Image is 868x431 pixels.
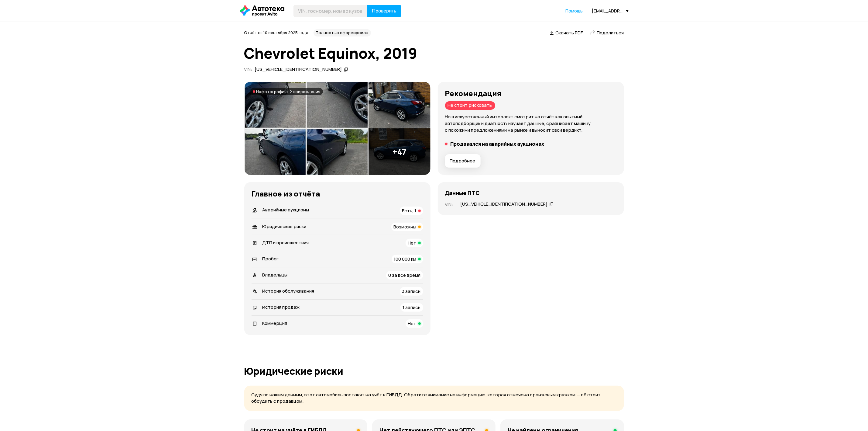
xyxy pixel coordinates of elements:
h1: Юридические риски [244,366,624,377]
span: 100 000 км [394,256,417,262]
input: VIN, госномер, номер кузова [293,5,368,17]
span: ДТП и происшествия [262,239,309,246]
button: Проверить [367,5,401,17]
a: Помощь [566,8,583,14]
h3: Рекомендация [445,89,617,98]
div: [US_VEHICLE_IDENTIFICATION_NUMBER] [255,66,342,73]
span: История обслуживания [262,288,314,294]
a: Поделиться [590,30,624,36]
span: Нет [408,240,417,246]
span: История продаж [262,304,300,310]
span: Скачать PDF [556,30,583,36]
span: 1 запись [403,304,421,311]
h5: Продавался на аварийных аукционах [451,141,544,147]
h1: Chevrolet Equinox, 2019 [244,45,624,61]
span: Коммерция [262,320,287,326]
span: Возможны [394,224,417,230]
h4: Данные ПТС [445,189,480,196]
span: Аварийные аукционы [262,207,309,213]
span: Проверить [372,9,396,13]
span: Поделиться [597,30,624,36]
span: На фотографиях 2 повреждения [256,89,321,94]
p: VIN : [445,201,453,208]
div: Не стоит рисковать [445,101,495,110]
div: [US_VEHICLE_IDENTIFICATION_NUMBER] [461,201,548,207]
div: Полностью сформирован [314,29,371,36]
p: Наш искусственный интеллект смотрит на отчёт как опытный автоподборщик и диагност: изучает данные... [445,113,617,134]
span: Есть, 1 [402,207,417,214]
div: [EMAIL_ADDRESS][DOMAIN_NAME] [592,8,629,14]
span: Владельцы [262,272,288,278]
a: Скачать PDF [550,30,583,36]
span: 0 за всё время [389,272,421,278]
span: 3 записи [402,288,421,294]
span: Отчёт от 10 сентября 2025 года [244,30,309,35]
span: Юридические риски [262,223,307,230]
span: Пробег [262,255,279,262]
span: Нет [408,320,417,327]
button: Подробнее [445,154,481,168]
p: Судя по нашим данным, этот автомобиль поставят на учёт в ГИБДД. Обратите внимание на информацию, ... [252,392,617,404]
span: Подробнее [450,158,475,164]
h3: Главное из отчёта [252,189,423,198]
span: VIN : [244,66,252,72]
